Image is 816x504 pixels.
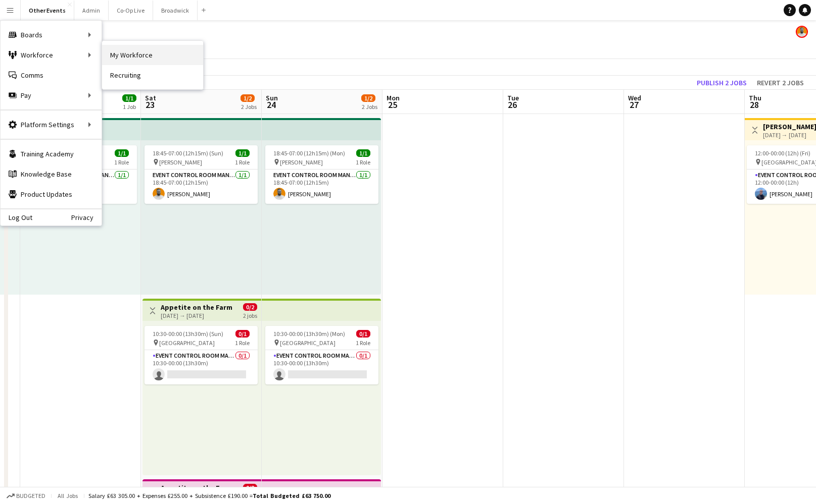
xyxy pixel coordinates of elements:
[280,158,323,166] span: [PERSON_NAME]
[753,76,808,89] button: Revert 2 jobs
[1,25,102,45] div: Boards
[273,149,345,157] span: 18:45-07:00 (12h15m) (Mon)
[755,149,810,157] span: 12:00-00:00 (12h) (Fri)
[114,158,129,166] span: 1 Role
[21,1,74,20] button: Other Events
[153,149,223,157] span: 18:45-07:00 (12h15m) (Sun)
[145,350,258,384] app-card-role: Event Control Room Manager0/110:30-00:00 (13h30m)
[1,164,102,184] a: Knowledge Base
[356,339,370,347] span: 1 Role
[161,483,232,492] h3: Appetite on the Farm
[507,93,519,102] span: Tue
[356,158,370,166] span: 1 Role
[628,93,641,102] span: Wed
[243,311,257,319] div: 2 jobs
[362,103,377,110] div: 2 Jobs
[1,184,102,204] a: Product Updates
[235,339,250,347] span: 1 Role
[102,65,203,85] a: Recruiting
[153,330,223,338] span: 10:30-00:00 (13h30m) (Sun)
[74,1,109,20] button: Admin
[161,303,232,312] h3: Appetite on the Farm
[145,93,156,102] span: Sat
[1,65,102,85] a: Comms
[1,85,102,105] div: Pay
[241,103,257,110] div: 2 Jobs
[506,99,519,110] span: 26
[159,339,215,347] span: [GEOGRAPHIC_DATA]
[115,149,129,157] span: 1/1
[387,93,400,102] span: Mon
[627,99,641,110] span: 27
[161,312,232,319] div: [DATE] → [DATE]
[1,115,102,135] div: Platform Settings
[749,93,761,102] span: Thu
[235,330,250,338] span: 0/1
[265,170,378,204] app-card-role: Event Control Room Manager1/118:45-07:00 (12h15m)[PERSON_NAME]
[265,350,378,384] app-card-role: Event Control Room Manager0/110:30-00:00 (13h30m)
[235,158,250,166] span: 1 Role
[88,492,330,499] div: Salary £63 305.00 + Expenses £255.00 + Subsistence £190.00 =
[266,93,278,102] span: Sun
[145,170,258,204] app-card-role: Event Control Room Manager1/118:45-07:00 (12h15m)[PERSON_NAME]
[385,99,400,110] span: 25
[1,213,32,221] a: Log Out
[1,144,102,164] a: Training Academy
[159,158,202,166] span: [PERSON_NAME]
[264,99,278,110] span: 24
[356,330,370,338] span: 0/1
[693,76,751,89] button: Publish 2 jobs
[253,492,330,499] span: Total Budgeted £63 750.00
[145,145,258,204] app-job-card: 18:45-07:00 (12h15m) (Sun)1/1 [PERSON_NAME]1 RoleEvent Control Room Manager1/118:45-07:00 (12h15m...
[265,145,378,204] app-job-card: 18:45-07:00 (12h15m) (Mon)1/1 [PERSON_NAME]1 RoleEvent Control Room Manager1/118:45-07:00 (12h15m...
[1,45,102,65] div: Workforce
[243,484,257,491] span: 0/2
[361,94,375,102] span: 1/2
[122,94,136,102] span: 1/1
[56,492,80,499] span: All jobs
[796,26,808,38] app-user-avatar: Ben Sidaway
[153,1,198,20] button: Broadwick
[123,103,136,110] div: 1 Job
[16,492,45,499] span: Budgeted
[356,149,370,157] span: 1/1
[280,339,335,347] span: [GEOGRAPHIC_DATA]
[747,99,761,110] span: 28
[145,326,258,384] app-job-card: 10:30-00:00 (13h30m) (Sun)0/1 [GEOGRAPHIC_DATA]1 RoleEvent Control Room Manager0/110:30-00:00 (13...
[143,99,156,110] span: 23
[102,45,203,65] a: My Workforce
[243,303,257,311] span: 0/2
[71,213,102,221] a: Privacy
[265,326,378,384] app-job-card: 10:30-00:00 (13h30m) (Mon)0/1 [GEOGRAPHIC_DATA]1 RoleEvent Control Room Manager0/110:30-00:00 (13...
[235,149,250,157] span: 1/1
[241,94,255,102] span: 1/2
[273,330,345,338] span: 10:30-00:00 (13h30m) (Mon)
[5,490,47,501] button: Budgeted
[109,1,153,20] button: Co-Op Live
